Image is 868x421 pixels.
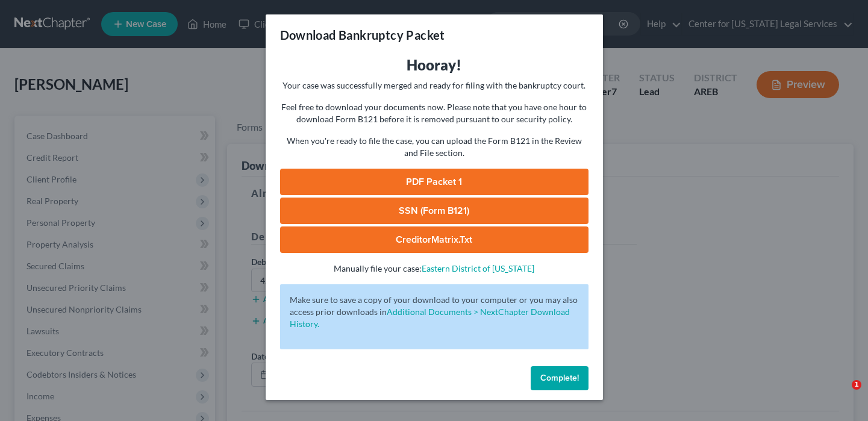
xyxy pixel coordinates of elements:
a: Additional Documents > NextChapter Download History. [290,307,570,329]
h3: Download Bankruptcy Packet [280,27,445,43]
a: SSN (Form B121) [280,198,589,224]
h3: Hooray! [280,55,589,75]
p: Make sure to save a copy of your download to your computer or you may also access prior downloads in [290,294,579,330]
span: 1 [852,380,861,390]
p: Feel free to download your documents now. Please note that you have one hour to download Form B12... [280,101,589,125]
p: Manually file your case: [280,263,589,275]
span: Complete! [540,373,579,383]
iframe: Intercom live chat [827,380,856,409]
a: Eastern District of [US_STATE] [422,263,534,273]
a: CreditorMatrix.txt [280,226,589,253]
button: Complete! [531,366,589,390]
p: Your case was successfully merged and ready for filing with the bankruptcy court. [280,80,589,92]
a: PDF Packet 1 [280,169,589,195]
p: When you're ready to file the case, you can upload the Form B121 in the Review and File section. [280,135,589,159]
